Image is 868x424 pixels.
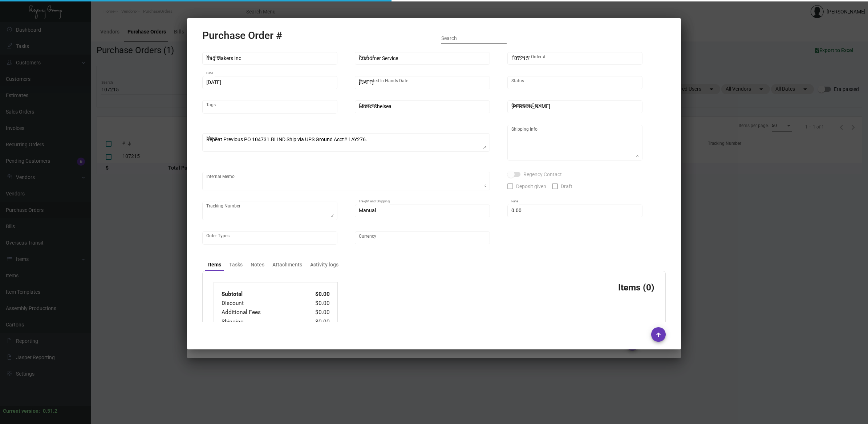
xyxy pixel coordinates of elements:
div: Tasks [229,261,243,269]
div: Notes [251,261,264,269]
td: Discount [221,299,300,308]
span: Regency Contact [523,170,562,179]
td: Additional Fees [221,308,300,317]
span: Deposit given [516,182,546,191]
td: $0.00 [300,308,330,317]
span: Manual [359,207,376,213]
td: Subtotal [221,290,300,299]
h3: Items (0) [618,282,654,293]
td: $0.00 [300,290,330,299]
div: Activity logs [310,261,338,269]
div: Current version: [3,407,40,415]
td: $0.00 [300,299,330,308]
div: Items [208,261,221,269]
td: Shipping [221,317,300,326]
div: 0.51.2 [43,407,57,415]
span: Draft [561,182,572,191]
h2: Purchase Order # [202,29,282,42]
td: $0.00 [300,317,330,326]
div: Attachments [272,261,302,269]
